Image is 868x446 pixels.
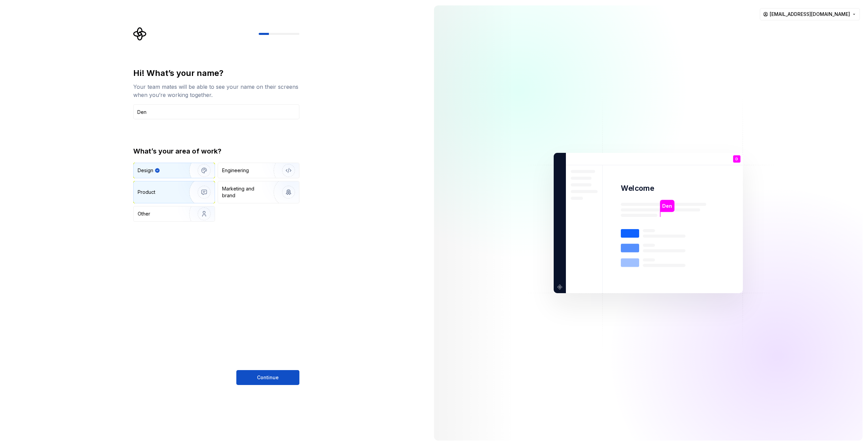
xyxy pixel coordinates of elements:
[222,185,268,199] div: Marketing and brand
[133,83,299,99] div: Your team mates will be able to see your name on their screens when you’re working together.
[760,8,860,20] button: [EMAIL_ADDRESS][DOMAIN_NAME]
[735,157,738,161] p: D
[621,183,654,193] p: Welcome
[236,370,299,385] button: Continue
[770,11,850,18] span: [EMAIL_ADDRESS][DOMAIN_NAME]
[662,202,672,210] p: Den
[133,146,299,156] div: What’s your area of work?
[133,68,299,79] div: Hi! What’s your name?
[257,374,279,381] span: Continue
[133,27,147,41] svg: Supernova Logo
[138,167,153,174] div: Design
[222,167,249,174] div: Engineering
[138,210,150,217] div: Other
[138,189,155,196] div: Product
[133,104,299,119] input: Han Solo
